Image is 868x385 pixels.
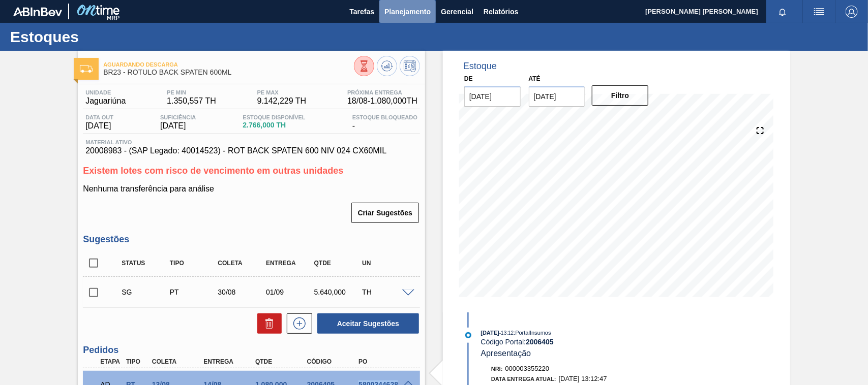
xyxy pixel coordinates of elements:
[243,121,305,129] span: 2.766,000 TH
[257,89,307,95] span: PE MAX
[352,202,420,224] div: Criar Sugestões
[167,89,216,95] span: PE MIN
[559,375,607,382] span: [DATE] 13:12:47
[124,358,150,365] div: Tipo
[85,89,126,95] span: Unidade
[167,260,220,267] div: Tipo
[103,61,354,68] span: Aguardando Descarga
[384,6,431,18] span: Planejamento
[83,345,420,356] h3: Pedidos
[252,313,282,334] div: Excluir Sugestões
[160,121,196,131] span: [DATE]
[253,358,310,365] div: Qtde
[463,61,497,72] div: Estoque
[347,89,417,95] span: Próxima Entrega
[377,56,397,76] button: Atualizar Gráfico
[160,114,196,120] span: Suficiência
[813,6,825,18] img: userActions
[481,338,723,346] div: Código Portal:
[529,75,541,82] label: Até
[529,86,585,107] input: dd/mm/yyyy
[441,6,473,18] span: Gerencial
[85,139,417,145] span: Material ativo
[491,376,556,382] span: Data Entrega Atual:
[481,330,499,336] span: [DATE]
[464,86,521,107] input: dd/mm/yyyy
[499,330,514,336] span: - 13:12
[349,6,374,18] span: Tarefas
[215,288,268,296] div: 30/08/2025
[347,97,417,106] span: 18/08 - 1.080,000 TH
[356,358,413,365] div: PO
[312,312,420,335] div: Aceitar Sugestões
[243,114,305,120] span: Estoque Disponível
[149,358,207,365] div: Coleta
[98,358,124,365] div: Etapa
[167,288,220,296] div: Pedido de Transferência
[465,332,471,338] img: atual
[514,330,551,336] span: : PortalInsumos
[464,75,473,82] label: De
[85,114,113,120] span: Data out
[592,85,648,106] button: Filtro
[505,365,550,372] span: 000003355220
[491,366,503,372] span: Nri:
[83,184,420,194] p: Nenhuma transferência para análise
[263,288,316,296] div: 01/09/2025
[352,114,417,120] span: Estoque Bloqueado
[350,114,420,131] div: -
[481,349,531,358] span: Apresentação
[360,288,412,296] div: TH
[360,260,412,267] div: UN
[119,288,172,296] div: Sugestão Criada
[846,6,858,18] img: Logout
[13,7,62,16] img: TNhmsLtSVTkK8tSr43FrP2fwEKptu5GPRR3wAAAABJRU5ErkJggg==
[305,358,362,365] div: Código
[312,260,365,267] div: Qtde
[85,97,126,106] span: Jaguariúna
[766,5,799,19] button: Notificações
[83,166,343,176] span: Existem lotes com risco de vencimento em outras unidades
[80,65,93,73] img: Ícone
[215,260,268,267] div: Coleta
[354,56,374,76] button: Visão Geral dos Estoques
[83,234,420,245] h3: Sugestões
[167,97,216,106] span: 1.350,557 TH
[484,6,518,18] span: Relatórios
[85,146,417,155] span: 20008983 - (SAP Legado: 40014523) - ROT BACK SPATEN 600 NIV 024 CX60MIL
[312,288,365,296] div: 5.640,000
[257,97,307,106] span: 9.142,229 TH
[10,31,191,43] h1: Estoques
[400,56,420,76] button: Programar Estoque
[201,358,258,365] div: Entrega
[85,121,113,131] span: [DATE]
[103,69,354,76] span: BR23 - RÓTULO BACK SPATEN 600ML
[119,260,172,267] div: Status
[317,313,419,334] button: Aceitar Sugestões
[263,260,316,267] div: Entrega
[282,313,312,334] div: Nova sugestão
[351,203,419,223] button: Criar Sugestões
[526,338,554,346] strong: 2006405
